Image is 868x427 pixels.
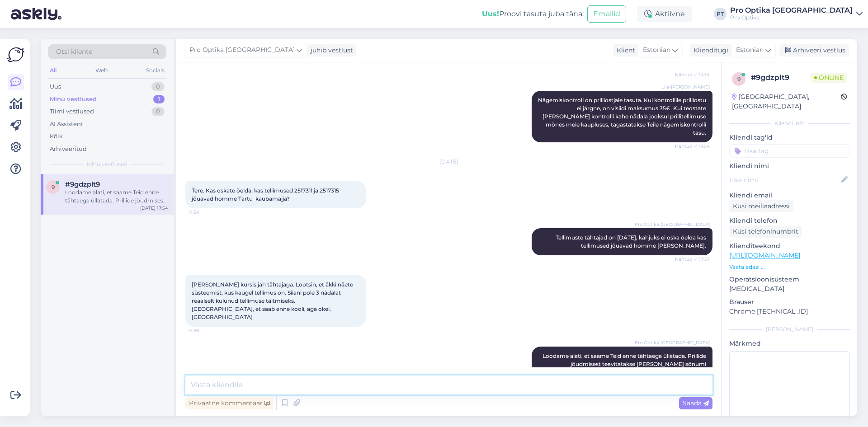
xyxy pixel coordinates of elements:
[737,75,741,82] span: 9
[729,191,850,200] p: Kliendi email
[50,107,94,116] div: Tiimi vestlused
[50,145,87,154] div: Arhiveeritud
[188,209,222,216] span: 17:54
[730,175,840,185] input: Lisa nimi
[50,82,61,91] div: Uus
[307,46,353,55] div: juhib vestlust
[729,144,850,158] input: Lisa tag
[732,92,841,111] div: [GEOGRAPHIC_DATA], [GEOGRAPHIC_DATA]
[65,180,100,188] span: #9gdzplt9
[185,397,274,409] div: Privaatne kommentaar
[643,45,670,55] span: Estonian
[736,45,764,55] span: Estonian
[50,95,97,104] div: Minu vestlused
[675,256,710,263] span: Nähtud ✓ 17:57
[542,352,708,375] span: Loodame alati, et saame Teid enne tähtaega üllatada. Prillide jõudmisest teavitatakse [PERSON_NAM...
[587,5,626,23] button: Emailid
[538,97,708,136] span: Nägemiskontroll on prilliostjale tasuta. Kui kontrollile prilliostu ei järgne, on visiidi maksumu...
[729,251,800,259] a: [URL][DOMAIN_NAME]
[779,44,849,56] div: Arhiveeri vestlus
[192,281,354,320] span: [PERSON_NAME] kursis jah tähtajaga. Lootsin, et äkki näete süsteemist, kus kaugel tellimus on. Si...
[729,263,850,271] p: Vaata edasi ...
[188,327,222,334] span: 17:59
[635,221,710,228] span: Pro Optika [GEOGRAPHIC_DATA]
[52,183,55,190] span: 9
[153,95,165,104] div: 1
[729,275,850,284] p: Operatsioonisüsteem
[185,158,712,166] div: [DATE]
[730,7,863,21] a: Pro Optika [GEOGRAPHIC_DATA]Pro Optika
[50,132,63,141] div: Kõik
[189,45,295,55] span: Pro Optika [GEOGRAPHIC_DATA]
[714,8,726,20] div: PT
[751,72,811,83] div: # 9gdzplt9
[729,297,850,307] p: Brauser
[729,325,850,333] div: [PERSON_NAME]
[811,73,847,83] span: Online
[729,225,802,238] div: Küsi telefoninumbrit
[65,188,168,205] div: Loodame alati, et saame Teid enne tähtaega üllatada. Prillide jõudmisest teavitatakse [PERSON_NAM...
[192,187,340,202] span: Tere. Kas oskate öelda, kas tellimused 2517311 ja 2517315 jõuavad homme Tartu kaubamajja?
[729,339,850,348] p: Märkmed
[730,14,853,21] div: Pro Optika
[675,143,710,150] span: Nähtud ✓ 14:14
[94,65,109,76] div: Web
[729,119,850,127] div: Kliendi info
[87,160,127,169] span: Minu vestlused
[661,84,710,90] span: Liis-[PERSON_NAME]
[683,399,709,407] span: Saada
[482,9,499,18] b: Uus!
[729,200,793,212] div: Küsi meiliaadressi
[729,307,850,316] p: Chrome [TECHNICAL_ID]
[729,133,850,142] p: Kliendi tag'id
[729,161,850,171] p: Kliendi nimi
[635,339,710,346] span: Pro Optika [GEOGRAPHIC_DATA]
[730,7,853,14] div: Pro Optika [GEOGRAPHIC_DATA]
[482,9,584,19] div: Proovi tasuta juba täna:
[556,234,708,249] span: Tellimuste tähtajad on [DATE], kahjuks ei oska öelda kas tellimused jõuavad homme [PERSON_NAME].
[7,46,24,63] img: Askly Logo
[140,205,168,211] div: [DATE] 17:54
[151,82,165,91] div: 0
[690,46,728,55] div: Klienditugi
[144,65,166,76] div: Socials
[729,216,850,225] p: Kliendi telefon
[151,107,165,116] div: 0
[56,47,92,56] span: Otsi kliente
[729,241,850,251] p: Klienditeekond
[675,71,710,78] span: Nähtud ✓ 14:14
[613,46,635,55] div: Klient
[48,65,58,76] div: All
[637,6,692,22] div: Aktiivne
[729,284,850,294] p: [MEDICAL_DATA]
[50,120,83,129] div: AI Assistent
